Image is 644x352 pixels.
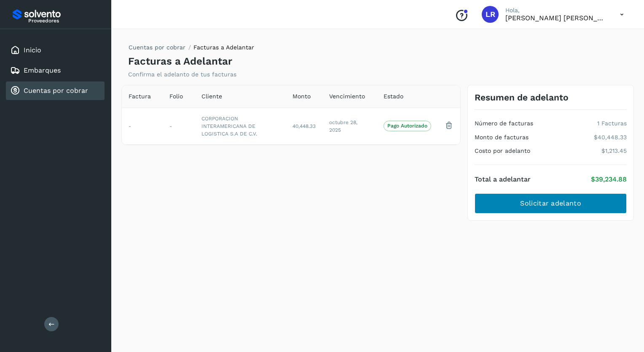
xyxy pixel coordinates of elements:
[597,120,627,127] p: 1 Facturas
[475,134,529,141] h4: Monto de facturas
[163,108,195,144] td: -
[6,81,105,100] div: Cuentas por cobrar
[128,55,232,68] h4: Facturas a Adelantar
[475,120,533,127] h4: Número de facturas
[329,92,365,101] span: Vencimiento
[475,92,569,103] h3: Resumen de adelanto
[384,92,403,101] span: Estado
[28,18,101,24] p: Proveedores
[475,147,530,154] h4: Costo por adelanto
[169,92,183,101] span: Folio
[591,175,627,183] p: $39,234.88
[292,92,311,101] span: Monto
[505,7,606,14] p: Hola,
[292,123,316,129] span: 40,448.33
[6,61,105,80] div: Embarques
[128,43,254,55] nav: breadcrumb
[24,66,61,74] a: Embarques
[201,92,222,101] span: Cliente
[520,199,581,208] span: Solicitar adelanto
[129,44,185,51] a: Cuentas por cobrar
[6,41,105,60] div: Inicio
[594,134,627,141] p: $40,448.33
[129,92,151,101] span: Factura
[475,175,531,183] h4: Total a adelantar
[195,108,286,144] td: CORPORACION INTERAMERICANA DE LOGISTICA S.A DE C.V.
[505,14,606,22] p: LAURA RIVERA VELAZQUEZ
[475,193,627,214] button: Solicitar adelanto
[329,119,357,133] span: octubre 28, 2025
[122,108,163,144] td: -
[193,44,254,51] span: Facturas a Adelantar
[128,71,236,78] p: Confirma el adelanto de tus facturas
[387,123,427,129] p: Pago Autorizado
[24,46,41,54] a: Inicio
[24,87,88,95] a: Cuentas por cobrar
[601,147,627,154] p: $1,213.45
